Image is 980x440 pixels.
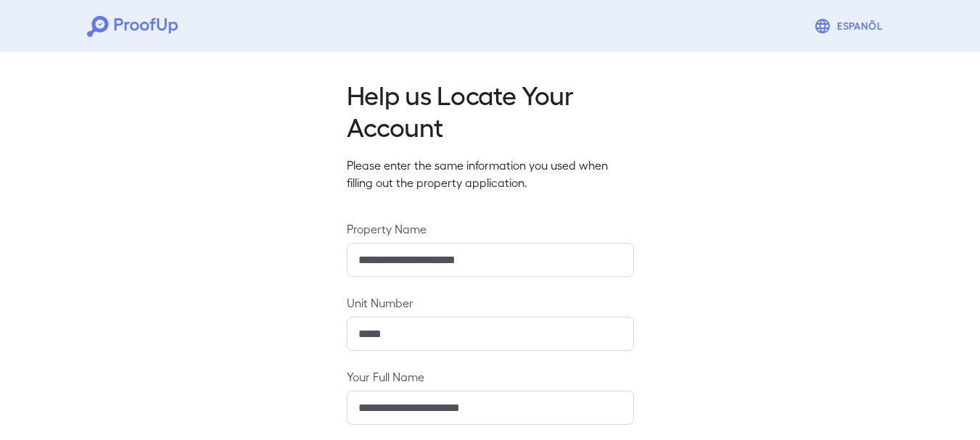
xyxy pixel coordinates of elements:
button: Espanõl [808,12,893,41]
label: Unit Number [347,294,634,311]
p: Please enter the same information you used when filling out the property application. [347,157,634,191]
h2: Help us Locate Your Account [347,78,634,142]
label: Your Full Name [347,368,634,385]
label: Property Name [347,220,634,237]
